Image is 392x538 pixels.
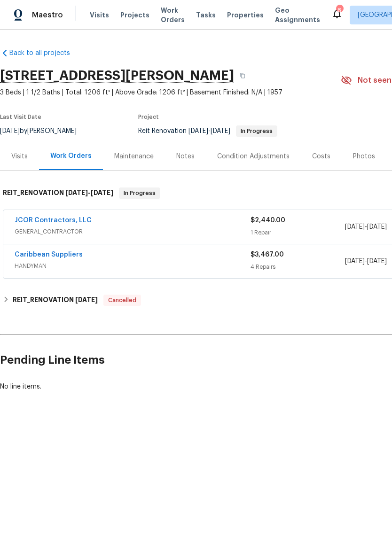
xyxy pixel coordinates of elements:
[91,189,113,196] span: [DATE]
[251,228,345,237] div: 1 Repair
[345,224,365,230] span: [DATE]
[211,128,230,134] span: [DATE]
[15,251,83,258] a: Caribbean Suppliers
[176,152,195,161] div: Notes
[367,224,387,230] span: [DATE]
[15,261,251,271] span: HANDYMAN
[15,227,251,236] span: GENERAL_CONTRACTOR
[345,257,387,266] span: -
[138,114,159,120] span: Project
[75,296,98,303] span: [DATE]
[237,128,276,134] span: In Progress
[114,152,154,161] div: Maintenance
[234,67,251,84] button: Copy Address
[32,10,63,20] span: Maestro
[275,6,320,24] span: Geo Assignments
[50,151,92,161] div: Work Orders
[138,128,277,134] span: Reit Renovation
[217,152,290,161] div: Condition Adjustments
[251,251,284,258] span: $3,467.00
[65,189,88,196] span: [DATE]
[90,10,109,20] span: Visits
[11,152,28,161] div: Visits
[345,258,365,265] span: [DATE]
[227,10,264,20] span: Properties
[196,12,216,18] span: Tasks
[312,152,330,161] div: Costs
[188,128,230,134] span: -
[15,217,92,224] a: JCOR Contractors, LLC
[251,217,285,224] span: $2,440.00
[188,128,208,134] span: [DATE]
[104,296,140,305] span: Cancelled
[3,187,113,199] h6: REIT_RENOVATION
[353,152,375,161] div: Photos
[120,188,159,198] span: In Progress
[251,262,345,272] div: 4 Repairs
[336,6,343,15] div: 8
[367,258,387,265] span: [DATE]
[161,6,185,24] span: Work Orders
[345,222,387,232] span: -
[65,189,113,196] span: -
[13,295,98,306] h6: REIT_RENOVATION
[120,10,149,20] span: Projects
